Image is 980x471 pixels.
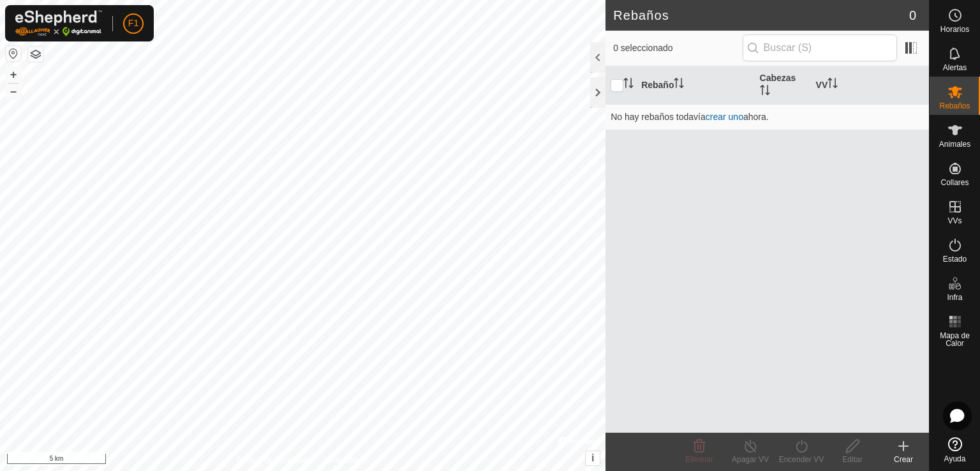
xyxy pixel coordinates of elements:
button: – [6,84,21,99]
span: Estado [943,255,967,263]
span: i [591,452,594,463]
button: i [586,451,600,465]
h2: Rebaños [613,8,909,23]
button: Capas del Mapa [28,47,43,62]
a: Política de Privacidad [237,454,310,466]
th: VV [811,66,929,105]
span: 0 seleccionado [613,41,742,55]
span: Eliminar [685,455,713,464]
div: Encender VV [776,454,827,465]
span: F1 [128,17,138,30]
p-sorticon: Activar para ordenar [623,80,634,90]
img: Logo Gallagher [15,10,102,36]
span: Horarios [940,26,969,33]
button: + [6,67,21,82]
th: Cabezas [755,66,811,105]
span: VVs [947,217,961,225]
span: Alertas [943,64,967,71]
span: Infra [947,294,962,301]
span: 0 [909,6,916,25]
input: Buscar (S) [743,34,897,61]
span: Mapa de Calor [933,332,977,347]
button: Restablecer Mapa [6,46,21,61]
a: Ayuda [930,432,980,468]
span: Ayuda [944,455,966,463]
p-sorticon: Activar para ordenar [674,80,684,90]
p-sorticon: Activar para ordenar [828,80,838,90]
a: crear uno [706,112,743,122]
td: No hay rebaños todavía ahora. [605,104,929,130]
a: Contáctenos [326,454,369,466]
span: Rebaños [939,102,970,110]
div: Crear [878,454,929,465]
th: Rebaño [636,66,754,105]
p-sorticon: Activar para ordenar [760,87,770,97]
span: Collares [940,179,969,186]
div: Editar [827,454,878,465]
div: Apagar VV [725,454,776,465]
span: Animales [939,140,970,148]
